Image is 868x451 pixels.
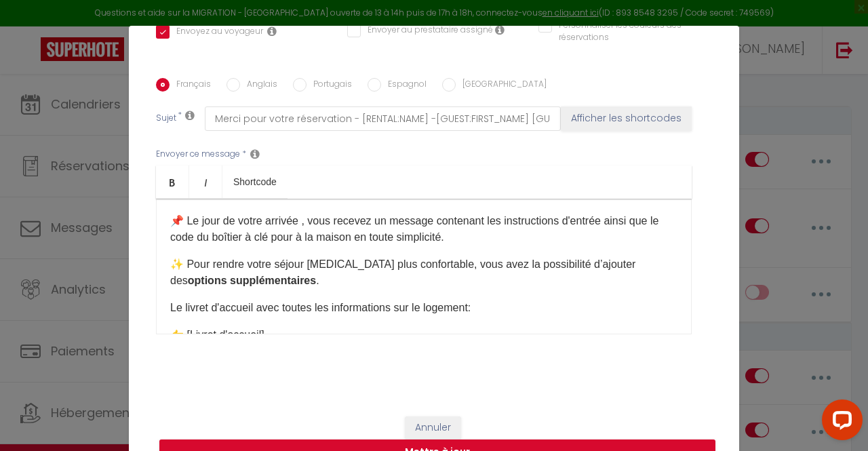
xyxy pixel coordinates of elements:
[170,78,211,93] label: Français
[267,26,277,37] i: Envoyer au voyageur
[240,78,277,93] label: Anglais
[156,112,176,126] label: Sujet
[185,110,195,121] i: Subject
[561,106,692,131] button: Afficher les shortcodes
[495,24,505,35] i: Envoyer au prestataire si il est assigné
[170,256,677,289] p: ✨ Pour rendre votre séjour [MEDICAL_DATA] plus confortable, vous avez la possibilité d’ajouter des .
[222,165,288,198] a: Shortcode
[189,165,222,198] a: Italic
[381,78,427,93] label: Espagnol
[456,78,547,93] label: [GEOGRAPHIC_DATA]
[405,416,461,439] button: Annuler
[170,327,677,343] p: 👉 [Livret d'accueil]​​
[156,148,240,161] label: Envoyer ce message
[811,394,868,451] iframe: LiveChat chat widget
[250,149,260,159] i: Message
[170,300,677,316] p: Le livret d'accueil avec toutes les informations sur le logement:
[188,275,316,286] strong: options supplémentaires
[307,78,352,93] label: Portugais
[156,165,189,198] a: Bold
